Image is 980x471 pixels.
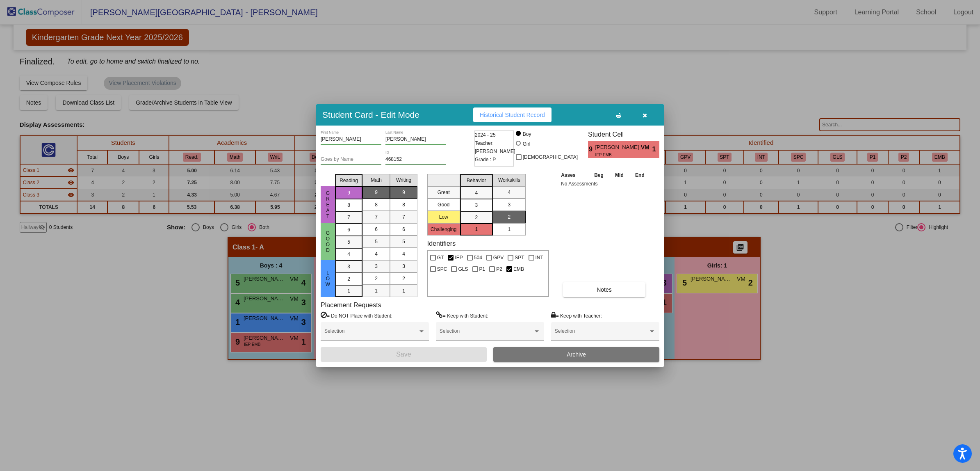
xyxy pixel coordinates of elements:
[455,253,463,263] span: IEP
[475,226,478,233] span: 1
[324,230,332,253] span: Good
[375,226,378,233] span: 6
[475,139,515,155] span: Teacher: [PERSON_NAME]
[340,177,358,184] span: Reading
[396,176,411,184] span: Writing
[508,189,511,196] span: 4
[427,240,456,247] label: Identifiers
[493,347,659,362] button: Archive
[609,171,629,180] th: Mid
[375,189,378,196] span: 9
[322,110,419,120] h3: Student Card - Edit Mode
[595,143,640,152] span: [PERSON_NAME] [PERSON_NAME]
[588,130,659,138] h3: Student Cell
[402,189,405,196] span: 9
[347,214,350,221] span: 7
[402,263,405,270] span: 3
[324,190,332,219] span: Great
[523,152,578,162] span: [DEMOGRAPHIC_DATA]
[375,238,378,245] span: 5
[567,351,586,358] span: Archive
[475,189,478,197] span: 4
[324,270,332,287] span: Low
[508,201,511,208] span: 3
[475,201,478,209] span: 3
[475,155,496,164] span: Grade : P
[321,301,381,309] label: Placement Requests
[652,144,659,154] span: 1
[375,213,378,221] span: 7
[480,112,545,118] span: Historical Student Record
[475,214,478,221] span: 2
[402,213,405,221] span: 7
[559,171,588,180] th: Asses
[375,287,378,295] span: 1
[402,238,405,245] span: 5
[385,157,446,162] input: Enter ID
[402,287,405,295] span: 1
[641,143,652,152] span: VM
[347,275,350,283] span: 2
[347,263,350,270] span: 3
[371,176,382,184] span: Math
[595,152,635,158] span: IEP EMB
[402,226,405,233] span: 6
[536,253,543,263] span: INT
[402,250,405,258] span: 4
[493,253,504,263] span: GPV
[347,238,350,246] span: 5
[347,287,350,295] span: 1
[479,264,485,274] span: P1
[475,131,496,139] span: 2024 - 25
[458,264,468,274] span: GLS
[508,213,511,221] span: 2
[498,176,520,184] span: Workskills
[436,311,488,320] label: = Keep with Student:
[375,201,378,208] span: 8
[375,263,378,270] span: 3
[402,201,405,208] span: 8
[437,253,444,263] span: GT
[522,140,531,148] div: Girl
[513,264,524,274] span: EMB
[437,264,447,274] span: SPC
[375,250,378,258] span: 4
[515,253,524,263] span: SPT
[347,251,350,258] span: 4
[508,226,511,233] span: 1
[347,201,350,209] span: 8
[347,189,350,197] span: 9
[321,311,392,320] label: = Do NOT Place with Student:
[597,286,612,293] span: Notes
[467,177,486,184] span: Behavior
[588,171,610,180] th: Beg
[522,130,531,138] div: Boy
[347,226,350,233] span: 6
[375,275,378,282] span: 2
[496,264,502,274] span: P2
[629,171,651,180] th: End
[474,253,482,263] span: 504
[559,180,650,188] td: No Assessments
[396,351,411,358] span: Save
[321,347,487,362] button: Save
[473,107,552,122] button: Historical Student Record
[563,282,645,297] button: Notes
[588,144,595,154] span: 9
[321,157,381,162] input: goes by name
[551,311,602,320] label: = Keep with Teacher:
[402,275,405,282] span: 2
